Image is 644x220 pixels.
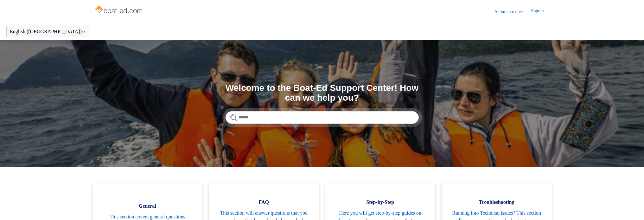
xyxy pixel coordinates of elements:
[451,198,542,206] span: Troubleshooting
[102,202,193,210] span: General
[10,29,86,35] button: English ([GEOGRAPHIC_DATA])
[495,8,531,15] a: Submit a request
[226,111,419,124] input: Search
[94,4,144,16] img: Boat-Ed Help Center home page
[531,8,550,15] a: Sign in
[226,83,419,103] h1: Welcome to the Boat-Ed Support Center! How can we help you?
[335,198,426,206] span: Step-by-Step
[218,198,309,206] span: FAQ
[623,199,639,215] div: Live chat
